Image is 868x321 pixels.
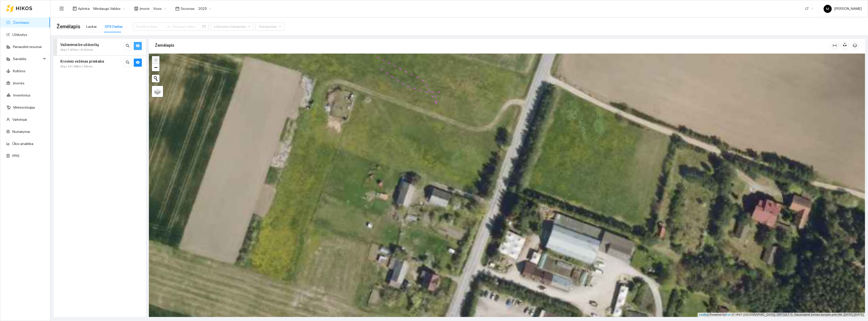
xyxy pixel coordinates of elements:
input: Pradžios data [136,24,165,29]
button: search [124,59,132,67]
a: Esri [726,313,731,316]
span: search [126,60,130,65]
div: Laukai [86,24,97,29]
span: LT [805,5,813,12]
a: Zoom out [152,64,159,71]
button: column-width [831,41,839,50]
span: calendar [175,7,179,11]
input: Pabaigos data [173,24,201,29]
span: | [732,313,733,316]
div: | Powered by © HNIT-[GEOGRAPHIC_DATA]; ORT10LT ©, Nacionalinė žemės tarnyba prie AM, [DATE]-[DATE] [698,313,865,317]
div: Važiavimai be užduočių0ha / 7.47km / 1h 52minsearcheye [53,39,146,55]
span: M [826,5,829,13]
span: Visos [153,5,166,12]
span: Sandėlis [13,54,42,64]
span: 0ha / 7.47km / 1h 52min [60,47,93,52]
a: Layers [152,86,163,97]
span: Mindaugo Valdos [93,5,125,12]
a: PPIS [12,154,19,158]
span: − [154,64,157,70]
a: Žemėlapis [13,20,29,24]
span: Sezonas : [181,6,195,11]
span: swap-right [167,24,171,29]
span: [PERSON_NAME] [824,7,862,11]
span: Žemėlapis [57,22,80,31]
div: Žemėlapis [155,38,831,53]
button: menu-fold [57,4,67,14]
span: search [126,44,130,48]
span: Aplinka : [78,6,90,11]
a: Zoom in [152,56,159,64]
span: eye [136,44,140,48]
span: eye [136,60,140,65]
span: + [154,57,157,63]
a: Inventorius [13,93,31,97]
a: Užduotys [12,33,27,37]
a: Leaflet [699,313,708,316]
button: search [124,42,132,50]
a: Įmonės [13,81,24,85]
a: Meteorologija [13,105,35,109]
span: column-width [831,43,838,47]
a: Panaudoti resursai [13,45,42,49]
span: 0ha / 241.98km / 56min [60,64,93,69]
button: eye [134,42,142,50]
button: Initiate a new search [152,75,159,82]
span: 2025 [198,5,211,12]
a: Vartotojai [12,117,27,121]
button: eye [134,59,142,67]
a: Ūkio analitika [12,142,33,146]
span: shop [134,7,138,11]
span: layout [73,7,77,11]
strong: Važiavimai be užduočių [60,43,99,47]
div: Krovinio vežimas priekaba0ha / 241.98km / 56minsearcheye [53,56,146,72]
strong: Krovinio vežimas priekaba [60,59,104,63]
span: Įmonė : [140,6,150,11]
div: GPS Darbai [105,24,123,29]
span: to [167,24,171,29]
a: Nustatymai [12,130,30,134]
a: Kultūros [13,69,25,73]
span: menu-fold [59,6,64,11]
